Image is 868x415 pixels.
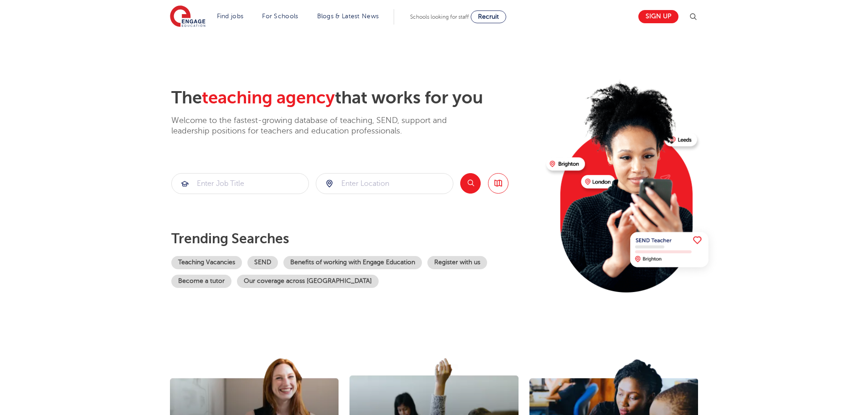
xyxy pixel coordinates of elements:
[217,13,244,20] a: Find jobs
[170,5,205,28] img: Engage Education
[172,174,308,194] input: Submit
[171,115,472,137] p: Welcome to the fastest-growing database of teaching, SEND, support and leadership positions for t...
[171,256,242,269] a: Teaching Vacancies
[460,173,481,194] button: Search
[237,275,379,288] a: Our coverage across [GEOGRAPHIC_DATA]
[247,256,278,269] a: SEND
[171,87,539,108] h2: The that works for you
[171,275,231,288] a: Become a tutor
[171,173,309,194] div: Submit
[638,10,678,23] a: Sign up
[410,14,469,20] span: Schools looking for staff
[478,13,499,20] span: Recruit
[317,13,379,20] a: Blogs & Latest News
[171,231,539,247] p: Trending searches
[283,256,422,269] a: Benefits of working with Engage Education
[427,256,487,269] a: Register with us
[316,173,453,194] div: Submit
[471,10,506,23] a: Recruit
[262,13,298,20] a: For Schools
[316,174,453,194] input: Submit
[202,88,335,108] span: teaching agency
